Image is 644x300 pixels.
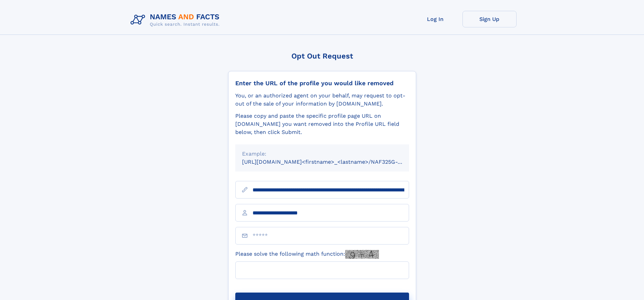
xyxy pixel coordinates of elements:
[408,11,462,27] a: Log In
[128,11,225,29] img: Logo Names and Facts
[235,92,409,108] div: You, or an authorized agent on your behalf, may request to opt-out of the sale of your informatio...
[228,52,416,60] div: Opt Out Request
[242,159,422,165] small: [URL][DOMAIN_NAME]<firstname>_<lastname>/NAF325G-xxxxxxxx
[235,250,379,259] label: Please solve the following math function:
[462,11,517,27] a: Sign Up
[235,79,409,87] div: Enter the URL of the profile you would like removed
[235,112,409,136] div: Please copy and paste the specific profile page URL on [DOMAIN_NAME] you want removed into the Pr...
[242,150,402,158] div: Example:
